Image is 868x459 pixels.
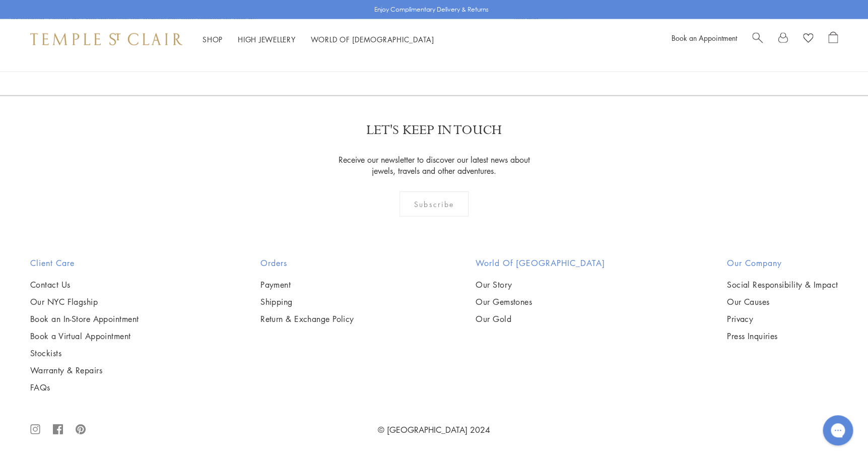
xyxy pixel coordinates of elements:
p: LET'S KEEP IN TOUCH [366,121,502,139]
a: Book an Appointment [672,33,737,43]
iframe: Gorgias live chat messenger [818,412,858,449]
a: Our NYC Flagship [30,296,139,307]
a: Press Inquiries [727,331,838,342]
a: ShopShop [203,34,223,44]
a: Our Story [476,279,605,290]
a: High JewelleryHigh Jewellery [238,34,296,44]
nav: Main navigation [203,33,434,46]
a: Return & Exchange Policy [260,313,354,324]
div: Subscribe [399,191,469,217]
a: © [GEOGRAPHIC_DATA] 2024 [378,424,490,435]
h2: Client Care [30,257,139,269]
h2: Our Company [727,257,838,269]
a: Warranty & Repairs [30,365,139,376]
a: Our Causes [727,296,838,307]
a: Privacy [727,313,838,324]
a: Search [752,32,763,47]
a: Contact Us [30,279,139,290]
a: Stockists [30,348,139,359]
img: Temple St. Clair [30,33,182,45]
a: Payment [260,279,354,290]
p: Enjoy Complimentary Delivery & Returns [374,5,489,15]
a: Book an In-Store Appointment [30,313,139,324]
a: Our Gemstones [476,296,605,307]
h2: World of [GEOGRAPHIC_DATA] [476,257,605,269]
a: Book a Virtual Appointment [30,331,139,342]
a: Open Shopping Bag [828,32,838,47]
a: View Wishlist [803,32,813,47]
p: Receive our newsletter to discover our latest news about jewels, travels and other adventures. [332,154,536,176]
a: Shipping [260,296,354,307]
a: World of [DEMOGRAPHIC_DATA]World of [DEMOGRAPHIC_DATA] [311,34,434,44]
a: Social Responsibility & Impact [727,279,838,290]
h2: Orders [260,257,354,269]
a: FAQs [30,382,139,393]
a: Our Gold [476,313,605,324]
